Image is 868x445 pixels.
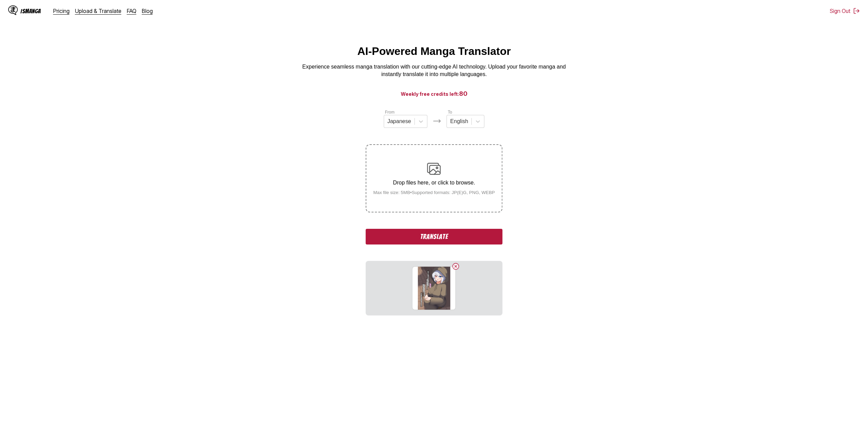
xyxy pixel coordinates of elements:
[366,229,502,244] button: Translate
[452,262,460,270] button: Delete image
[298,63,571,78] p: Experience seamless manga translation with our cutting-edge AI technology. Upload your favorite m...
[8,5,53,16] a: IsManga LogoIsManga
[127,8,136,14] a: FAQ
[20,8,41,14] div: IsManga
[16,89,852,98] h3: Weekly free credits left:
[433,117,441,125] img: Languages icon
[368,180,500,186] p: Drop files here, or click to browse.
[830,8,860,14] button: Sign Out
[75,8,121,14] a: Upload & Translate
[853,8,860,14] img: Sign out
[368,190,500,195] small: Max file size: 5MB • Supported formats: JP(E)G, PNG, WEBP
[385,110,395,115] label: From
[53,8,70,14] a: Pricing
[357,45,511,58] h1: AI-Powered Manga Translator
[459,90,468,97] span: 80
[142,8,153,14] a: Blog
[8,5,18,15] img: IsManga Logo
[448,110,452,115] label: To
